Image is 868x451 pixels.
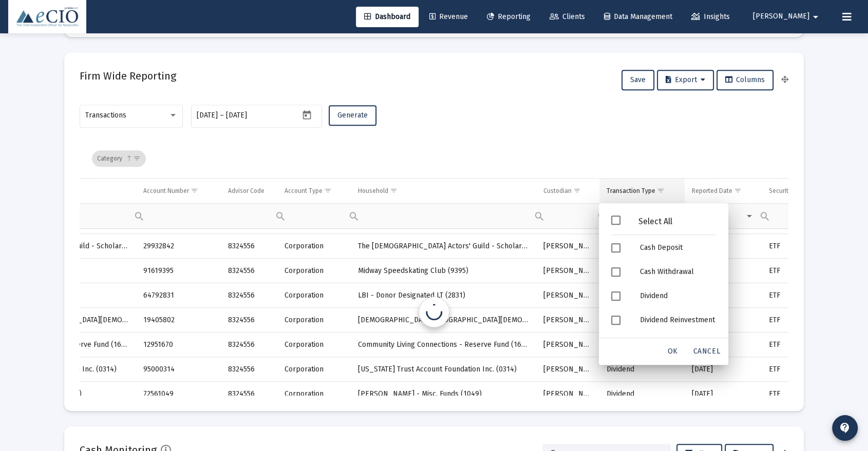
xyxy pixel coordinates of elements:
[632,236,724,260] div: Cash Deposit
[285,187,323,195] div: Account Type
[536,179,599,203] td: Column Custodian
[691,12,730,21] span: Insights
[421,7,476,27] a: Revenue
[762,382,835,406] td: ETF
[762,283,835,308] td: ETF
[136,332,220,357] td: 12951670
[351,203,536,228] td: Filter cell
[536,308,599,332] td: [PERSON_NAME]
[657,70,714,90] button: Export
[741,6,834,27] button: [PERSON_NAME]
[839,422,851,434] mat-icon: contact_support
[277,332,351,357] td: Corporation
[221,332,278,357] td: 8324556
[769,187,807,195] div: Security Type
[479,7,539,27] a: Reporting
[692,187,732,195] div: Reported Date
[277,234,351,259] td: Corporation
[734,187,742,194] span: Show filter options for column 'Reported Date'
[351,332,536,357] td: Community Living Connections - Reserve Fund (1670)
[809,7,822,27] mat-icon: arrow_drop_down
[92,139,781,178] div: Data grid toolbar
[351,357,536,382] td: [US_STATE] Trust Account Foundation Inc. (0314)
[136,308,220,332] td: 19405802
[351,283,536,308] td: LBI - Donor Designated LT (2831)
[197,111,218,120] input: Start date
[226,111,275,120] input: End date
[324,187,332,194] span: Show filter options for column 'Account Type'
[80,139,788,396] div: Data grid
[191,187,198,194] span: Show filter options for column 'Account Number'
[277,382,351,406] td: Corporation
[136,283,220,308] td: 64792831
[85,111,126,120] span: Transactions
[277,357,351,382] td: Corporation
[329,105,376,126] button: Generate
[725,75,765,84] span: Columns
[143,187,189,195] div: Account Number
[221,308,278,332] td: 8324556
[632,260,724,284] div: Cash Withdrawal
[228,187,265,195] div: Advisor Code
[221,283,278,308] td: 8324556
[550,12,585,21] span: Clients
[390,187,398,194] span: Show filter options for column 'Household'
[604,12,672,21] span: Data Management
[762,259,835,283] td: ETF
[685,382,762,406] td: [DATE]
[599,357,685,382] td: Dividend
[351,234,536,259] td: The [DEMOGRAPHIC_DATA] Actors' Guild - Scholarships (2842)
[599,203,728,365] div: Filter options
[136,357,220,382] td: 95000314
[541,7,593,27] a: Clients
[277,308,351,332] td: Corporation
[762,332,835,357] td: ETF
[630,75,646,84] span: Save
[607,187,655,195] div: Transaction Type
[685,357,762,382] td: [DATE]
[683,7,738,27] a: Insights
[536,357,599,382] td: [PERSON_NAME]
[716,70,773,90] button: Columns
[632,332,724,356] div: Journal
[543,187,572,195] div: Custodian
[573,187,581,194] span: Show filter options for column 'Custodian'
[599,382,685,406] td: Dividend
[221,357,278,382] td: 8324556
[136,259,220,283] td: 91619395
[356,7,419,27] a: Dashboard
[358,187,388,195] div: Household
[536,332,599,357] td: [PERSON_NAME]
[337,111,368,120] span: Generate
[429,12,468,21] span: Revenue
[657,187,665,194] span: Show filter options for column 'Transaction Type'
[621,70,654,90] button: Save
[136,179,220,203] td: Column Account Number
[299,107,314,122] button: Open calendar
[221,179,278,203] td: Column Advisor Code
[136,234,220,259] td: 29932842
[277,259,351,283] td: Corporation
[666,75,705,84] span: Export
[599,179,685,203] td: Column Transaction Type
[277,283,351,308] td: Corporation
[620,217,690,226] div: Select All
[277,203,351,228] td: Filter cell
[221,259,278,283] td: 8324556
[133,154,141,162] span: Show filter options for column 'undefined'
[277,179,351,203] td: Column Account Type
[351,308,536,332] td: [DEMOGRAPHIC_DATA][GEOGRAPHIC_DATA][DEMOGRAPHIC_DATA] - Basic Reserves (5802)
[689,342,724,361] div: Cancel
[16,7,79,27] img: Dashboard
[364,12,410,21] span: Dashboard
[221,382,278,406] td: 8324556
[487,12,531,21] span: Reporting
[136,382,220,406] td: 72561049
[762,308,835,332] td: ETF
[753,12,809,21] span: [PERSON_NAME]
[80,68,176,84] h2: Firm Wide Reporting
[536,203,599,228] td: Filter cell
[632,284,724,308] div: Dividend
[221,234,278,259] td: 8324556
[685,179,762,203] td: Column Reported Date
